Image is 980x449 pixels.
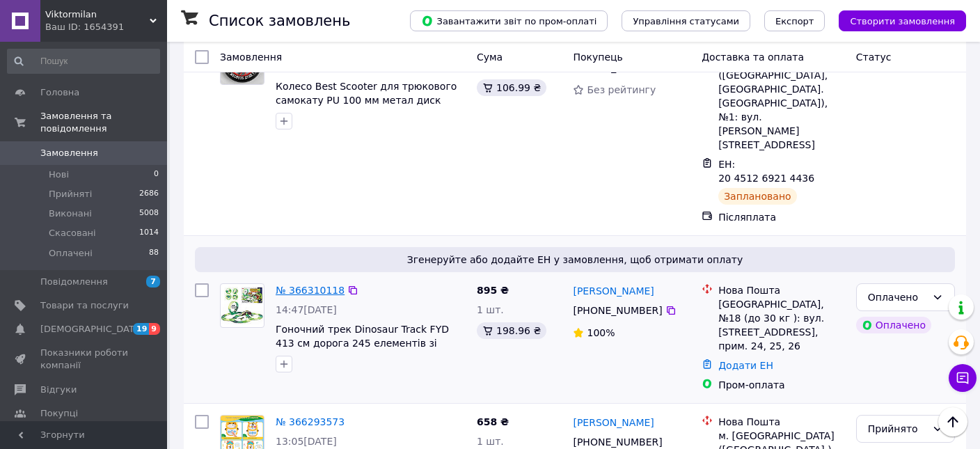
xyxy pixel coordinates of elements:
[764,10,825,31] button: Експорт
[573,305,662,316] span: [PHONE_NUMBER]
[146,276,160,287] span: 7
[276,81,457,120] a: Колесо Best Scooter для трюкового самокату PU 100 мм метал диск Червоний (26445)
[573,284,654,298] a: [PERSON_NAME]
[856,317,931,333] div: Оплачено
[633,16,739,26] span: Управління статусами
[856,52,892,63] span: Статус
[587,84,656,95] span: Без рейтингу
[718,283,845,297] div: Нова Пошта
[477,416,509,427] span: 658 ₴
[868,421,926,436] div: Прийнято
[718,360,773,371] a: Додати ЕН
[477,436,504,447] span: 1 шт.
[45,8,150,21] span: Viktormilan
[276,285,345,296] a: № 366310118
[49,168,69,181] span: Нові
[949,364,977,392] button: Чат з покупцем
[477,304,504,315] span: 1 шт.
[276,416,345,427] a: № 366293573
[40,147,98,159] span: Замовлення
[40,86,79,99] span: Головна
[718,210,845,224] div: Післяплата
[718,415,845,429] div: Нова Пошта
[40,276,108,288] span: Повідомлення
[200,253,949,267] span: Згенеруйте або додайте ЕН у замовлення, щоб отримати оплату
[587,327,615,338] span: 100%
[718,378,845,392] div: Пром-оплата
[149,323,160,335] span: 9
[825,15,966,26] a: Створити замовлення
[139,188,159,200] span: 2686
[40,323,143,336] span: [DEMOGRAPHIC_DATA]
[421,15,596,27] span: Завантажити звіт по пром-оплаті
[276,324,459,377] a: Гоночний трек Dinosaur Track FYD 413 см дорога 245 елементів зі світловим ефектом Мертва петля 2 ...
[149,247,159,260] span: 88
[718,188,797,205] div: Заплановано
[702,52,804,63] span: Доставка та оплата
[209,13,350,29] h1: Список замовлень
[49,207,92,220] span: Виконані
[839,10,966,31] button: Створити замовлення
[938,407,967,436] button: Наверх
[49,227,96,239] span: Скасовані
[477,285,509,296] span: 895 ₴
[40,407,78,420] span: Покупці
[276,436,337,447] span: 13:05[DATE]
[410,10,608,31] button: Завантажити звіт по пром-оплаті
[718,54,845,152] div: смт. Кринички ([GEOGRAPHIC_DATA], [GEOGRAPHIC_DATA]. [GEOGRAPHIC_DATA]), №1: вул. [PERSON_NAME][S...
[139,227,159,239] span: 1014
[573,52,622,63] span: Покупець
[775,16,814,26] span: Експорт
[477,79,546,96] div: 106.99 ₴
[850,16,955,26] span: Створити замовлення
[133,323,149,335] span: 19
[718,297,845,353] div: [GEOGRAPHIC_DATA], №18 (до 30 кг ): вул. [STREET_ADDRESS], прим. 24, 25, 26
[7,49,160,74] input: Пошук
[139,207,159,220] span: 5008
[573,416,654,430] a: [PERSON_NAME]
[49,188,92,200] span: Прийняті
[477,322,546,339] div: 198.96 ₴
[276,304,337,315] span: 14:47[DATE]
[622,10,750,31] button: Управління статусами
[40,347,129,372] span: Показники роботи компанії
[40,384,77,396] span: Відгуки
[573,436,662,448] span: [PHONE_NUMBER]
[220,52,282,63] span: Замовлення
[718,159,814,184] span: ЕН: 20 4512 6921 4436
[49,247,93,260] span: Оплачені
[477,52,503,63] span: Cума
[220,283,264,328] a: Фото товару
[221,287,264,325] img: Фото товару
[868,290,926,305] div: Оплачено
[154,168,159,181] span: 0
[40,299,129,312] span: Товари та послуги
[45,21,167,33] div: Ваш ID: 1654391
[40,110,167,135] span: Замовлення та повідомлення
